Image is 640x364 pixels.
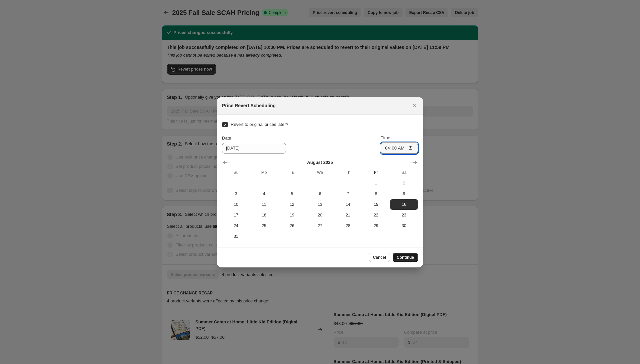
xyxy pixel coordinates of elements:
[365,191,387,196] span: 8
[393,212,415,218] span: 23
[337,223,359,228] span: 28
[222,188,250,199] button: Sunday August 3 2025
[250,210,278,220] button: Monday August 18 2025
[390,188,418,199] button: Saturday August 9 2025
[393,223,415,228] span: 30
[281,212,303,218] span: 19
[225,202,247,207] span: 10
[337,202,359,207] span: 14
[222,167,250,178] th: Sunday
[250,220,278,231] button: Monday August 25 2025
[393,170,415,175] span: Sa
[221,158,230,167] button: Show previous month, July 2025
[306,167,334,178] th: Wednesday
[381,135,390,140] span: Time
[225,212,247,218] span: 17
[334,199,362,210] button: Thursday August 14 2025
[222,199,250,210] button: Sunday August 10 2025
[250,199,278,210] button: Monday August 11 2025
[306,188,334,199] button: Wednesday August 6 2025
[410,101,419,110] button: Close
[222,102,276,109] h2: Price Revert Scheduling
[253,191,275,196] span: 4
[381,143,418,154] input: 12:00
[337,191,359,196] span: 7
[365,202,387,207] span: 15
[390,178,418,188] button: Saturday August 2 2025
[390,210,418,220] button: Saturday August 23 2025
[334,188,362,199] button: Thursday August 7 2025
[250,188,278,199] button: Monday August 4 2025
[281,223,303,228] span: 26
[306,210,334,220] button: Wednesday August 20 2025
[393,202,415,207] span: 16
[393,253,418,262] button: Continue
[306,220,334,231] button: Wednesday August 27 2025
[222,231,250,242] button: Sunday August 31 2025
[222,210,250,220] button: Sunday August 17 2025
[281,170,303,175] span: Tu
[253,170,275,175] span: Mo
[309,202,331,207] span: 13
[365,212,387,218] span: 22
[309,223,331,228] span: 27
[334,210,362,220] button: Thursday August 21 2025
[278,188,306,199] button: Tuesday August 5 2025
[334,167,362,178] th: Thursday
[362,220,390,231] button: Friday August 29 2025
[390,199,418,210] button: Saturday August 16 2025
[278,167,306,178] th: Tuesday
[393,191,415,196] span: 9
[222,143,286,154] input: 8/15/2025
[253,223,275,228] span: 25
[362,188,390,199] button: Friday August 8 2025
[365,181,387,186] span: 1
[253,202,275,207] span: 11
[306,199,334,210] button: Wednesday August 13 2025
[225,191,247,196] span: 3
[373,255,386,260] span: Cancel
[365,223,387,228] span: 29
[390,167,418,178] th: Saturday
[309,170,331,175] span: We
[337,212,359,218] span: 21
[253,212,275,218] span: 18
[225,223,247,228] span: 24
[390,220,418,231] button: Saturday August 30 2025
[222,136,231,141] span: Date
[337,170,359,175] span: Th
[281,202,303,207] span: 12
[362,210,390,220] button: Friday August 22 2025
[362,178,390,188] button: Friday August 1 2025
[231,122,288,127] span: Revert to original prices later?
[309,212,331,218] span: 20
[365,170,387,175] span: Fr
[225,170,247,175] span: Su
[222,220,250,231] button: Sunday August 24 2025
[250,167,278,178] th: Monday
[278,220,306,231] button: Tuesday August 26 2025
[225,234,247,239] span: 31
[369,253,390,262] button: Cancel
[362,199,390,210] button: Today Friday August 15 2025
[278,199,306,210] button: Tuesday August 12 2025
[410,158,419,167] button: Show next month, September 2025
[281,191,303,196] span: 5
[397,255,414,260] span: Continue
[362,167,390,178] th: Friday
[309,191,331,196] span: 6
[393,181,415,186] span: 2
[334,220,362,231] button: Thursday August 28 2025
[278,210,306,220] button: Tuesday August 19 2025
